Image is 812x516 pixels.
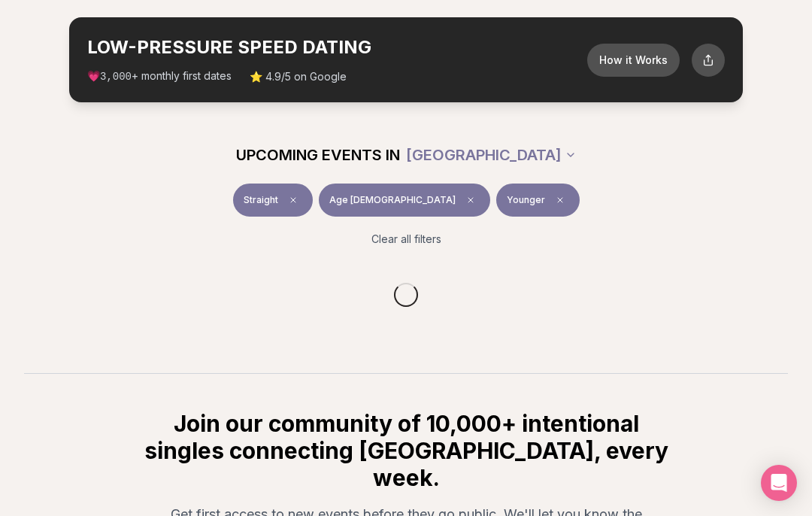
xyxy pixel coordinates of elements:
button: Age [DEMOGRAPHIC_DATA]Clear age [319,184,490,217]
span: ⭐ 4.9/5 on Google [250,69,347,84]
div: Open Intercom Messenger [761,465,797,501]
span: Clear age [462,191,480,209]
span: Younger [507,194,545,206]
button: StraightClear event type filter [233,184,313,217]
span: Clear event type filter [284,191,302,209]
span: UPCOMING EVENTS IN [236,144,400,165]
button: YoungerClear preference [496,184,580,217]
span: 💗 + monthly first dates [87,68,232,84]
span: Straight [244,194,278,206]
button: [GEOGRAPHIC_DATA] [406,138,577,171]
button: Clear all filters [362,223,450,256]
span: 3,000 [100,71,132,83]
button: How it Works [587,44,680,77]
span: Age [DEMOGRAPHIC_DATA] [329,194,456,206]
h2: Join our community of 10,000+ intentional singles connecting [GEOGRAPHIC_DATA], every week. [141,410,671,491]
h2: LOW-PRESSURE SPEED DATING [87,35,587,59]
span: Clear preference [551,191,569,209]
